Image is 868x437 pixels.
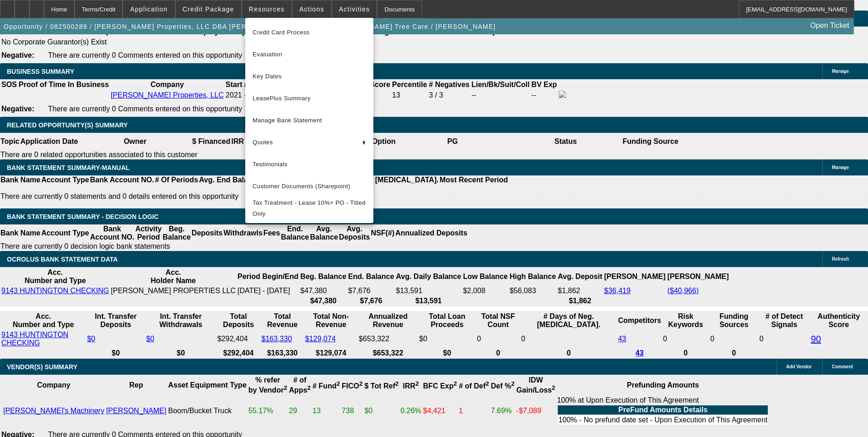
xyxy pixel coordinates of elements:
[253,137,355,148] span: Quotes
[253,159,366,170] span: Testimonials
[253,197,366,219] span: Tax Treatment - Lease 10%+ PO - Titled Only
[253,181,366,192] span: Customer Documents (Sharepoint)
[253,27,366,38] span: Credit Card Process
[253,49,366,60] span: Evaluation
[253,93,366,104] span: LeasePlus Summary
[253,71,366,82] span: Key Dates
[253,115,366,126] span: Manage Bank Statement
